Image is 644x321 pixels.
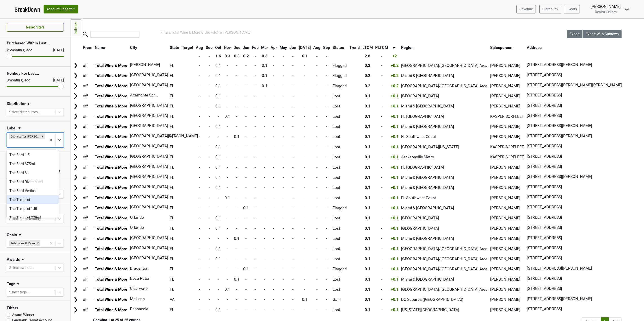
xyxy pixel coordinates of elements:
span: - [292,84,293,88]
span: - [199,94,200,98]
span: ▼ [27,101,30,107]
span: - [255,114,256,119]
a: Total Wine & More [95,73,127,78]
span: 0.2 [365,73,370,78]
h3: Chain [7,233,17,237]
div: Filters: [161,30,554,35]
span: 0.1 [215,124,221,129]
button: Reset filters [7,23,64,32]
div: 0 month(s) ago [7,78,42,83]
th: - [322,52,331,60]
th: LTCM: activate to sort column ascending [361,44,374,52]
span: FL [170,84,174,88]
img: Arrow right [72,144,79,150]
span: ▼ [16,281,20,287]
span: - [218,114,219,119]
span: [GEOGRAPHIC_DATA] [401,94,439,98]
span: ▼ [18,232,22,238]
td: Flagged [332,81,348,91]
span: - [326,84,327,88]
span: 0.1 [365,104,370,108]
a: Total Wine & More [95,134,127,139]
span: [PERSON_NAME] [490,94,520,98]
span: - [209,63,210,68]
span: Export With Subrows [586,32,619,36]
th: Jun: activate to sort column ascending [288,44,297,52]
span: [PERSON_NAME] [490,84,520,88]
div: Remove Beckstoffer Dr. Crane [40,133,45,139]
span: Export [570,32,580,36]
div: The Bard Vertical [7,186,59,195]
span: - [292,94,293,98]
span: - [316,84,318,88]
th: Jan: activate to sort column ascending [242,44,250,52]
button: Export [567,30,583,38]
span: - [316,114,318,119]
span: 0.2 [365,84,370,88]
a: Total Wine & More [95,104,127,108]
span: +0.1 [391,94,399,98]
span: - [381,84,382,88]
span: - [316,104,318,108]
span: - [381,63,382,68]
span: - [283,73,284,78]
td: Flagged [332,61,348,70]
span: PLTCM [375,45,388,50]
th: May: activate to sort column ascending [278,44,288,52]
span: - [292,63,293,68]
div: The Tempest [7,195,59,204]
span: 0.1 [225,114,230,119]
span: - [304,104,305,108]
a: Total Wine & More [95,165,127,170]
span: - [273,84,274,88]
a: Total Wine & More [95,185,127,190]
div: The Tempest 375mL [7,213,59,222]
td: off [82,71,93,81]
th: Salesperson: activate to sort column ascending [489,44,525,52]
a: Total Wine & More [95,155,127,159]
span: 0.1 [215,94,221,98]
th: 0.2 [242,52,250,60]
span: - [236,104,237,108]
span: - [326,63,327,68]
span: - [245,104,247,108]
img: Arrow right [72,184,79,191]
a: Total Wine & More [95,124,127,129]
a: Total Wine & More [95,236,127,241]
th: 0.3 [260,52,269,60]
a: BreakDown [14,4,40,14]
a: Total Wine & More [95,114,127,119]
span: - [283,104,284,108]
button: Export With Subrows [583,30,622,38]
a: Total Wine & More [95,247,127,251]
span: - [209,73,210,78]
th: Dec: activate to sort column ascending [232,44,241,52]
span: - [245,114,247,119]
span: - [273,104,274,108]
a: Total Wine & More [95,196,127,200]
span: FL [170,114,174,119]
span: 0.1 [215,63,221,68]
span: - [283,63,284,68]
span: Trend [349,45,360,50]
span: - [245,94,247,98]
span: LTCM [362,45,373,50]
span: - [236,84,237,88]
span: - [304,114,305,119]
span: Realm Cellars [595,10,617,14]
span: FL [170,73,174,78]
label: Award Winner [12,312,34,318]
span: - [227,84,228,88]
th: +-: activate to sort column ascending [390,44,400,52]
span: - [326,73,327,78]
div: [PERSON_NAME] [591,4,621,9]
span: +0.2 [391,63,399,68]
span: 0.1 [215,84,221,88]
th: - [312,52,322,60]
a: Total Wine & More [95,206,127,210]
span: - [326,104,327,108]
span: +0.1 [391,114,399,119]
td: Lost [332,91,348,101]
span: - [304,84,305,88]
span: 0.1 [365,94,370,98]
